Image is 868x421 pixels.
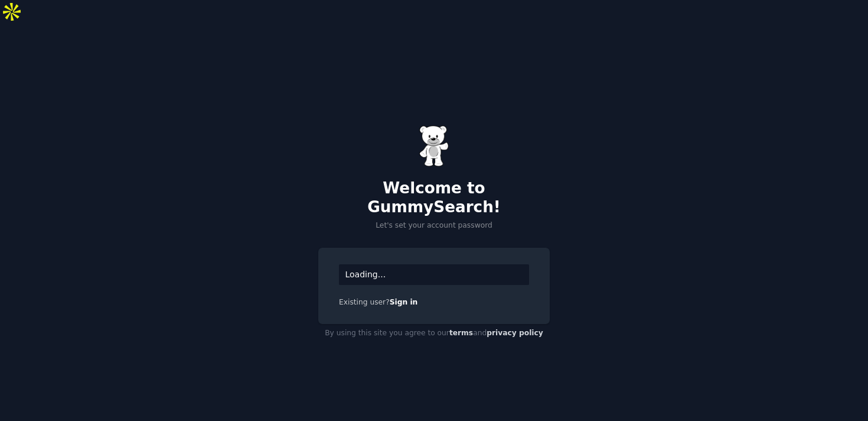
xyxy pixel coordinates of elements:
[487,329,543,337] a: privacy policy
[419,125,449,167] img: Gummy Bear
[449,329,473,337] a: terms
[318,179,550,216] h2: Welcome to GummySearch!
[318,324,550,343] div: By using this site you agree to our and
[339,264,529,285] div: Loading...
[390,298,418,306] a: Sign in
[318,221,550,231] p: Let's set your account password
[339,298,390,306] span: Existing user?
